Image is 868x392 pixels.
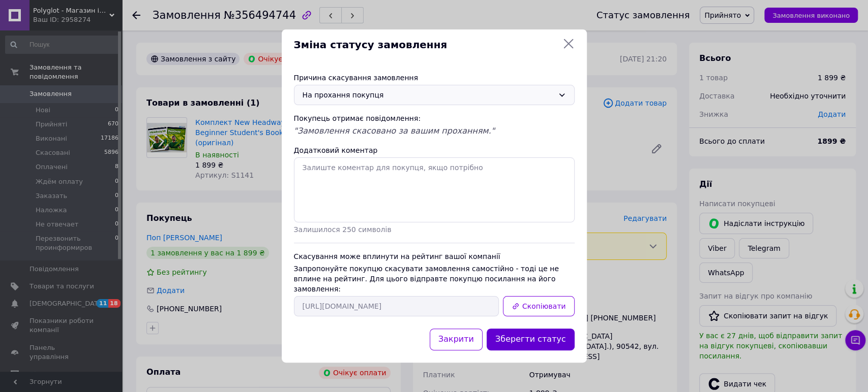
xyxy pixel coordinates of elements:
label: Додатковий коментар [294,146,378,154]
div: Покупець отримає повідомлення: [294,113,575,123]
div: Причина скасування замовлення [294,73,575,83]
div: Скасування може вплинути на рейтинг вашої компанії [294,251,575,262]
span: Зміна статусу замовлення [294,38,558,52]
div: На прохання покупця [303,89,554,101]
button: Зберегти статус [487,329,575,350]
span: Залишилося 250 символів [294,225,392,234]
span: "Замовлення скасовано за вашим проханням." [294,126,495,136]
button: Скопіювати [503,296,574,316]
div: Запропонуйте покупцю скасувати замовлення самостійно - тоді це не вплине на рейтинг. Для цього ві... [294,264,575,294]
button: Закрити [430,329,483,350]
